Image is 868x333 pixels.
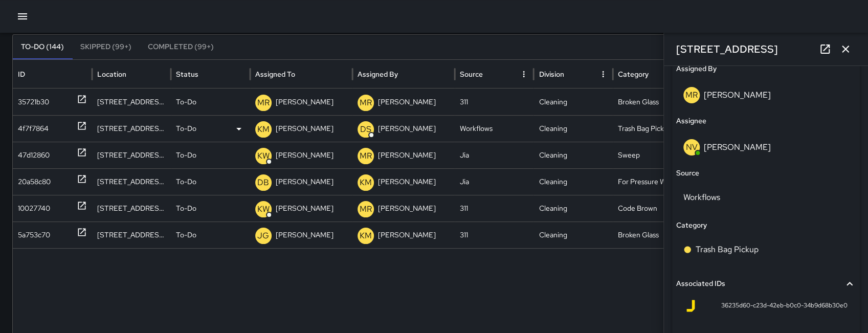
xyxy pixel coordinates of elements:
p: DB [257,176,269,189]
button: Source column menu [517,67,531,81]
p: To-Do [176,116,196,142]
div: ID [18,70,25,79]
p: [PERSON_NAME] [378,116,436,142]
div: 1415 Folsom Street [92,168,171,195]
p: [PERSON_NAME] [276,169,333,195]
div: Assigned By [358,70,398,79]
div: Assigned To [255,70,295,79]
p: To-Do [176,169,196,195]
div: Cleaning [533,142,613,168]
div: Location [97,70,126,79]
div: 997 Brannan Street [92,221,171,248]
div: Workflows [455,115,534,142]
p: MR [257,97,270,109]
div: Sweep [613,142,692,168]
div: 580 7th Street [92,88,171,115]
p: KW [257,203,270,215]
div: 4f7f7864 [18,116,49,142]
button: Division column menu [596,67,610,81]
div: For Pressure Washer [613,168,692,195]
button: Skipped (99+) [72,35,140,59]
div: Broken Glass [613,88,692,115]
p: To-Do [176,222,196,248]
div: Source [460,70,483,79]
p: KM [360,230,372,242]
p: [PERSON_NAME] [378,89,436,115]
div: 311 [455,88,534,115]
div: Code Brown [613,195,692,221]
p: [PERSON_NAME] [276,222,333,248]
div: 10027740 [18,195,50,221]
p: MR [360,97,372,109]
div: 72a Moss Street [92,142,171,168]
p: [PERSON_NAME] [378,169,436,195]
div: 35721b30 [18,89,49,115]
div: Jia [455,142,534,168]
p: KW [257,150,270,162]
p: [PERSON_NAME] [378,142,436,168]
p: JG [257,230,269,242]
p: [PERSON_NAME] [276,116,333,142]
div: Jia [455,168,534,195]
p: [PERSON_NAME] [276,142,333,168]
div: Division [539,70,564,79]
div: 1099 Folsom Street [92,195,171,221]
div: Cleaning [533,221,613,248]
div: 1303 Folsom Street [92,115,171,142]
button: Completed (99+) [140,35,222,59]
div: 311 [455,195,534,221]
div: 20a58c80 [18,169,51,195]
p: [PERSON_NAME] [276,89,333,115]
div: Trash Bag Pickup [613,115,692,142]
div: Broken Glass [613,221,692,248]
div: Cleaning [533,195,613,221]
p: MR [360,150,372,162]
div: Category [618,70,649,79]
p: [PERSON_NAME] [378,195,436,221]
div: 311 [455,221,534,248]
p: To-Do [176,89,196,115]
p: To-Do [176,195,196,221]
div: Cleaning [533,115,613,142]
div: Cleaning [533,88,613,115]
p: To-Do [176,142,196,168]
div: 5a753c70 [18,222,50,248]
p: DS [360,123,371,136]
p: [PERSON_NAME] [378,222,436,248]
p: KM [360,176,372,189]
div: Cleaning [533,168,613,195]
p: KM [257,123,270,136]
div: 47d12860 [18,142,50,168]
p: [PERSON_NAME] [276,195,333,221]
p: MR [360,203,372,215]
button: To-Do (144) [13,35,72,59]
div: Status [176,70,198,79]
